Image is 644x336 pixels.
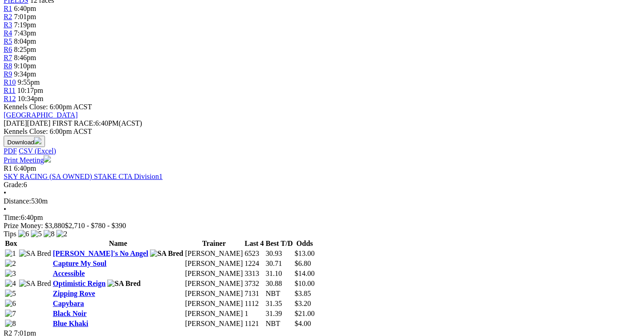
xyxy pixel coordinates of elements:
[19,249,51,258] img: SA Bred
[265,249,294,258] td: 30.93
[4,214,21,221] span: Time:
[4,5,12,12] a: R1
[295,260,311,267] span: $6.80
[265,259,294,268] td: 30.71
[244,269,264,278] td: 3313
[4,222,640,230] div: Prize Money: $3,880
[265,279,294,288] td: 30.88
[53,270,85,277] a: Accessible
[265,309,294,318] td: 31.39
[265,299,294,308] td: 31.35
[5,280,16,288] img: 4
[4,21,12,29] a: R3
[185,249,243,258] td: [PERSON_NAME]
[53,260,106,267] a: Capture My Soul
[244,279,264,288] td: 3732
[295,280,315,287] span: $10.00
[5,249,16,258] img: 1
[244,249,264,258] td: 6523
[4,181,24,188] span: Grade:
[5,290,16,298] img: 5
[53,290,95,297] a: Zipping Rove
[5,300,16,308] img: 6
[4,214,640,222] div: 6:40pm
[4,230,16,238] span: Tips
[52,239,184,248] th: Name
[53,280,105,287] a: Optimistic Reign
[14,46,36,53] span: 8:25pm
[52,119,142,127] span: 6:40PM(ACST)
[244,319,264,328] td: 1121
[244,299,264,308] td: 1112
[294,239,315,248] th: Odds
[107,280,140,288] img: SA Bred
[185,239,243,248] th: Trainer
[295,249,315,257] span: $13.00
[4,119,27,127] span: [DATE]
[53,310,86,317] a: Black Noir
[4,119,50,127] span: [DATE]
[4,46,12,53] a: R6
[31,230,42,238] img: 5
[4,136,45,147] button: Download
[4,189,6,197] span: •
[56,230,67,238] img: 2
[53,320,88,327] a: Blue Khaki
[185,289,243,298] td: [PERSON_NAME]
[185,299,243,308] td: [PERSON_NAME]
[4,103,92,111] span: Kennels Close: 6:00pm ACST
[4,70,12,78] span: R9
[265,289,294,298] td: NBT
[5,320,16,328] img: 8
[14,13,36,20] span: 7:01pm
[185,309,243,318] td: [PERSON_NAME]
[34,137,41,144] img: download.svg
[244,259,264,268] td: 1224
[4,62,12,70] a: R8
[4,197,31,205] span: Distance:
[4,29,12,37] a: R4
[14,21,36,29] span: 7:19pm
[150,249,183,258] img: SA Bred
[4,111,78,119] a: [GEOGRAPHIC_DATA]
[4,95,16,102] a: R12
[4,78,16,86] a: R10
[17,87,43,94] span: 10:17pm
[4,181,640,189] div: 6
[52,119,95,127] span: FIRST RACE:
[5,310,16,318] img: 7
[14,37,36,45] span: 8:04pm
[65,222,126,229] span: $2,710 - $780 - $390
[14,54,36,61] span: 8:46pm
[185,269,243,278] td: [PERSON_NAME]
[18,95,44,102] span: 10:34pm
[4,54,12,61] a: R7
[4,87,15,94] a: R11
[244,239,264,248] th: Last 4
[265,269,294,278] td: 31.10
[244,309,264,318] td: 1
[53,300,84,307] a: Capybara
[4,127,640,136] div: Kennels Close: 6:00pm ACST
[4,147,640,155] div: Download
[185,259,243,268] td: [PERSON_NAME]
[4,173,163,180] a: SKY RACING (SA OWNED) STAKE CTA Division1
[4,13,12,20] a: R2
[295,320,311,327] span: $4.00
[53,249,148,257] a: [PERSON_NAME]'s No Angel
[19,147,56,155] a: CSV (Excel)
[18,78,40,86] span: 9:55pm
[4,164,12,172] span: R1
[4,37,12,45] a: R5
[295,270,315,277] span: $14.00
[44,230,55,238] img: 8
